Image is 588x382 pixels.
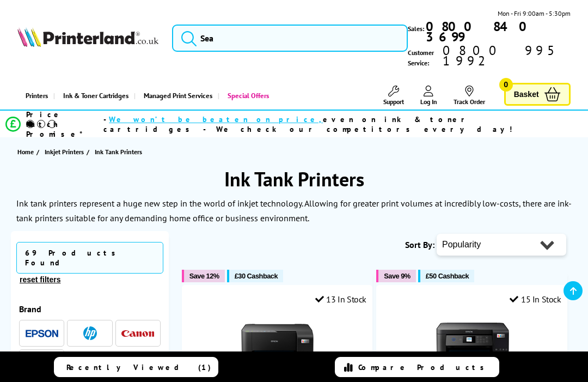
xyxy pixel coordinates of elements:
a: Basket 0 [504,83,571,106]
button: reset filters [16,275,64,284]
span: Customer Service: [408,45,571,68]
span: Mon - Fri 9:00am - 5:30pm [498,8,571,19]
span: 0800 995 1992 [441,45,571,66]
button: Save 9% [376,270,415,282]
a: Log In [420,86,437,106]
img: Canon [121,330,154,337]
div: 13 In Stock [315,294,366,305]
a: Support [383,86,404,106]
span: Log In [420,98,437,106]
p: Ink tank printers represent a huge new step in the world of inkjet technology. Allowing for great... [16,198,572,223]
span: Save 9% [384,272,410,280]
button: £30 Cashback [227,270,283,282]
span: Inkjet Printers [45,146,84,157]
a: Ink & Toner Cartridges [53,82,134,110]
div: - even on ink & toner cartridges - We check our competitors every day! [103,114,559,134]
a: 0800 840 3699 [424,21,571,42]
span: 69 Products Found [16,242,163,274]
span: Recently Viewed (1) [66,362,211,372]
button: HP [70,326,109,341]
a: Managed Print Services [134,82,218,110]
button: Save 12% [182,270,225,282]
span: 0 [499,78,513,92]
span: Compare Products [358,362,490,372]
a: Home [17,146,36,157]
span: Save 12% [189,272,219,280]
img: HP [83,326,97,340]
span: Basket [514,87,539,102]
span: Ink Tank Printers [95,148,142,156]
b: 0800 840 3699 [426,18,535,45]
img: Printerland Logo [17,27,158,47]
input: Sea [172,25,408,52]
button: Canon [118,326,157,341]
a: Track Order [454,86,485,106]
span: Sales: [408,23,424,34]
a: Special Offers [218,82,274,110]
li: modal_Promise [5,114,560,134]
a: Inkjet Printers [45,146,87,157]
span: £50 Cashback [426,272,469,280]
h1: Ink Tank Printers [11,166,577,192]
a: Printerland Logo [17,27,158,50]
div: Brand [19,304,161,314]
span: £30 Cashback [235,272,278,280]
button: Epson [22,326,62,341]
span: Sort By: [405,239,434,250]
span: Ink & Toner Cartridges [63,82,128,110]
img: Epson [26,330,58,338]
a: Recently Viewed (1) [54,357,218,377]
div: 15 In Stock [510,294,561,305]
span: We won’t be beaten on price, [109,114,323,124]
span: Price Match Promise* [26,110,103,139]
a: Compare Products [335,357,499,377]
a: Printers [17,82,53,110]
span: Support [383,98,404,106]
button: £50 Cashback [418,270,474,282]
